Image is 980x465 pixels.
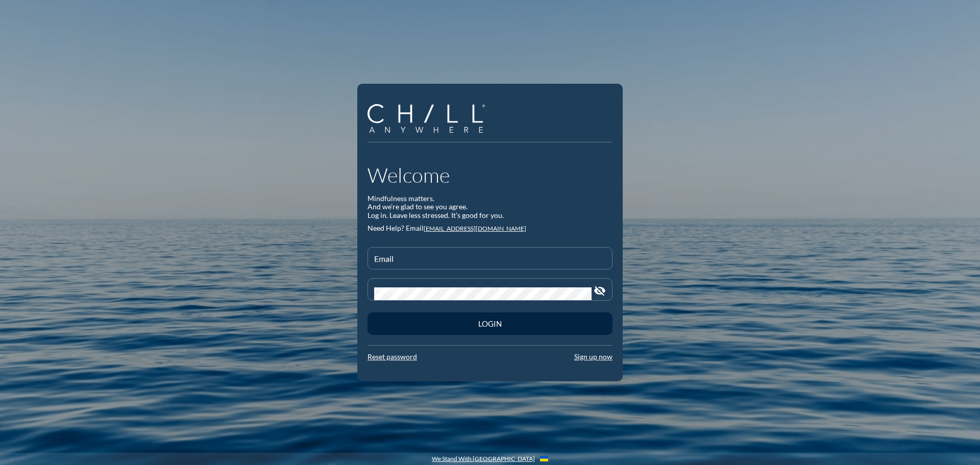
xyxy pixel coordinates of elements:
[367,104,485,133] img: Company Logo
[367,194,612,220] div: Mindfulness matters. And we’re glad to see you agree. Log in. Leave less stressed. It’s good for ...
[367,312,612,335] button: Login
[367,224,424,232] span: Need Help? Email
[374,287,592,300] input: Password
[432,455,535,462] a: We Stand With [GEOGRAPHIC_DATA]
[367,104,493,135] a: Company Logo
[374,256,606,269] input: Email
[540,456,548,461] img: Flag_of_Ukraine.1aeecd60.svg
[594,285,606,297] i: visibility_off
[385,319,595,328] div: Login
[367,352,417,361] a: Reset password
[574,352,612,361] a: Sign up now
[424,225,526,232] a: [EMAIL_ADDRESS][DOMAIN_NAME]
[367,163,612,187] h1: Welcome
